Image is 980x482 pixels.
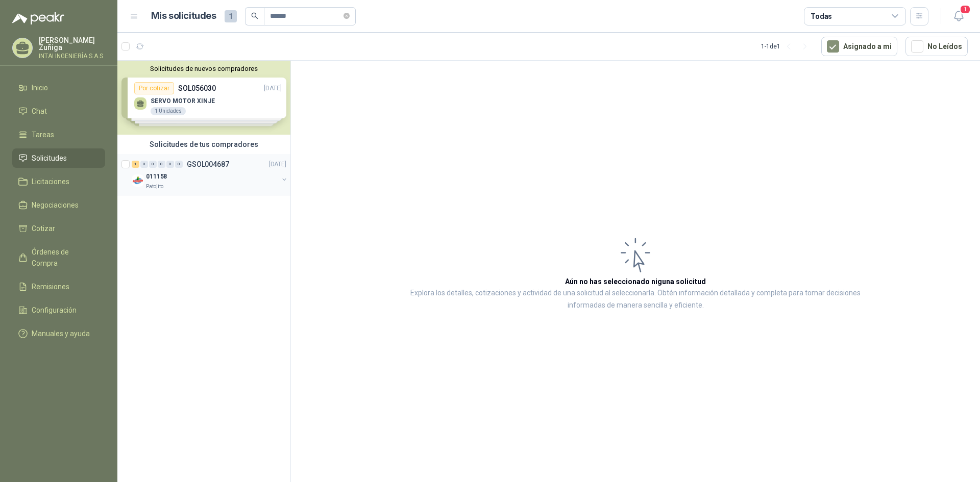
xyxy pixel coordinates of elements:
span: Manuales y ayuda [32,328,90,339]
div: 0 [149,161,157,168]
a: Chat [12,102,105,121]
p: Explora los detalles, cotizaciones y actividad de una solicitud al seleccionarla. Obtén informaci... [393,287,878,312]
div: Solicitudes de nuevos compradoresPor cotizarSOL056030[DATE] SERVO MOTOR XINJE1 UnidadesPor cotiza... [117,61,290,135]
div: 0 [158,161,165,168]
a: Inicio [12,78,105,97]
a: Manuales y ayuda [12,324,105,343]
div: 1 [132,161,139,168]
span: Remisiones [32,281,69,292]
a: Licitaciones [12,172,105,191]
span: 1 [225,10,237,22]
h1: Mis solicitudes [151,9,216,23]
span: Tareas [32,129,54,140]
span: Inicio [32,82,48,93]
p: GSOL004687 [187,161,229,168]
div: 0 [166,161,174,168]
button: 1 [949,7,968,26]
span: close-circle [344,11,350,21]
a: Tareas [12,125,105,144]
p: 011158 [146,172,167,182]
button: No Leídos [905,37,968,56]
a: Cotizar [12,219,105,238]
img: Logo peakr [12,12,64,24]
p: INTAI INGENIERÍA S.A.S [39,53,105,59]
p: [PERSON_NAME] Zuñiga [39,37,105,51]
div: 0 [140,161,148,168]
a: Negociaciones [12,195,105,215]
div: Todas [811,11,832,22]
div: 1 - 1 de 1 [761,38,813,55]
div: Solicitudes de tus compradores [117,135,290,154]
img: Company Logo [132,174,144,187]
span: Negociaciones [32,199,79,211]
span: Chat [32,106,47,117]
span: Cotizar [32,223,55,234]
span: search [251,12,258,19]
span: close-circle [344,13,350,19]
a: Solicitudes [12,148,105,168]
a: Remisiones [12,277,105,296]
a: 1 0 0 0 0 0 GSOL004687[DATE] Company Logo011158Patojito [132,158,288,191]
span: Licitaciones [32,176,69,187]
div: 0 [175,161,183,168]
a: Configuración [12,300,105,320]
h3: Aún no has seleccionado niguna solicitud [565,276,706,287]
span: 1 [960,5,971,14]
span: Configuración [32,305,77,316]
span: Órdenes de Compra [32,246,95,269]
span: Solicitudes [32,153,67,164]
button: Asignado a mi [821,37,897,56]
p: [DATE] [269,160,286,169]
a: Órdenes de Compra [12,242,105,273]
button: Solicitudes de nuevos compradores [121,65,286,72]
p: Patojito [146,183,163,191]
